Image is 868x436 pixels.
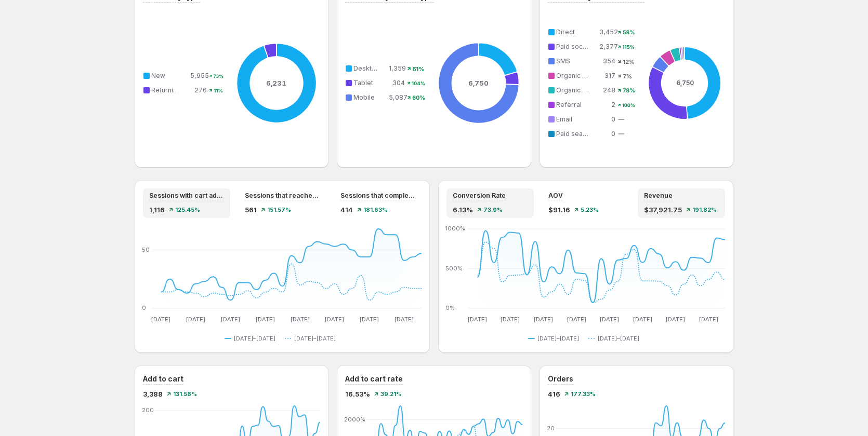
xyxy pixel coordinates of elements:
span: 5,955 [190,72,209,79]
text: [DATE] [256,316,275,323]
span: 125.45% [175,207,200,213]
text: [DATE] [567,316,586,323]
span: 1,116 [149,205,165,215]
span: 73.9% [483,207,503,213]
span: 5.23% [581,207,599,213]
span: 416 [548,389,560,399]
span: Conversion Rate [453,192,506,200]
button: [DATE]–[DATE] [588,332,643,345]
span: Referral [556,101,582,108]
text: 58% [623,29,635,36]
span: 131.58% [173,391,197,397]
span: 3,452 [599,28,618,36]
span: 561 [245,205,257,215]
text: 0 [142,304,146,311]
span: SMS [556,57,570,65]
span: Paid search [556,130,593,138]
text: [DATE] [151,316,170,323]
span: Email [556,115,572,123]
span: Organic social [556,72,600,79]
h3: Add to cart [143,374,183,384]
span: 181.63% [363,207,388,213]
td: Mobile [351,92,388,103]
td: Paid social [554,41,599,52]
text: 2000% [344,416,365,423]
span: Returning [151,86,181,94]
span: $37,921.75 [644,205,682,215]
text: [DATE] [394,316,414,323]
td: Organic search [554,85,599,96]
text: [DATE] [325,316,344,323]
span: 39.21% [380,391,402,397]
td: Direct [554,26,599,38]
span: Sessions that reached checkout [245,192,320,200]
text: [DATE] [534,316,553,323]
span: Organic search [556,86,603,94]
span: $91.16 [548,205,570,215]
text: [DATE] [501,316,520,323]
span: 276 [194,86,207,94]
text: [DATE] [360,316,379,323]
span: 0 [611,130,615,138]
h3: Add to cart rate [345,374,403,384]
span: 1,359 [389,64,406,72]
text: [DATE] [600,316,619,323]
text: 73% [213,73,223,79]
text: 61% [412,65,424,73]
text: [DATE] [291,316,310,323]
span: [DATE]–[DATE] [598,334,639,343]
td: Email [554,114,599,125]
span: 248 [603,86,615,94]
span: 177.33% [571,391,596,397]
span: 354 [603,57,615,65]
td: Referral [554,99,599,111]
span: 5,087 [389,93,407,101]
span: New [151,72,165,79]
text: [DATE] [186,316,205,323]
span: 304 [392,79,405,87]
span: 0 [611,115,615,123]
td: Organic social [554,70,599,81]
button: [DATE]–[DATE] [285,332,340,345]
span: 151.57% [267,207,291,213]
td: SMS [554,56,599,67]
text: 200 [142,406,154,414]
button: [DATE]–[DATE] [528,332,583,345]
text: [DATE] [221,316,240,323]
button: [DATE]–[DATE] [225,332,280,345]
td: Returning [149,85,190,96]
text: 20 [547,425,555,432]
text: 0% [445,304,455,311]
text: [DATE] [699,316,718,323]
span: 317 [604,72,615,79]
span: 2,377 [599,43,618,50]
span: 414 [340,205,353,215]
text: [DATE] [633,316,652,323]
span: [DATE]–[DATE] [294,334,336,343]
span: Sessions that completed checkout [340,192,415,200]
text: 50 [142,246,150,253]
span: Paid social [556,43,589,50]
span: Mobile [353,93,375,101]
td: Desktop [351,63,388,74]
span: 16.53% [345,389,370,399]
td: New [149,70,190,81]
span: [DATE]–[DATE] [537,334,579,343]
text: 1000% [445,225,465,232]
span: 2 [611,101,615,108]
td: Paid search [554,128,599,140]
span: AOV [548,192,563,200]
span: Revenue [644,192,673,200]
span: Direct [556,28,575,36]
text: 78% [623,87,636,94]
span: [DATE]–[DATE] [234,334,275,343]
text: 500% [445,265,463,272]
span: Desktop [353,64,380,72]
text: 115% [623,44,635,50]
span: 3,388 [143,389,163,399]
text: 11% [214,87,223,93]
text: 7% [623,73,632,80]
span: Sessions with cart additions [149,192,224,200]
text: [DATE] [468,316,487,323]
h3: Orders [548,374,573,384]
